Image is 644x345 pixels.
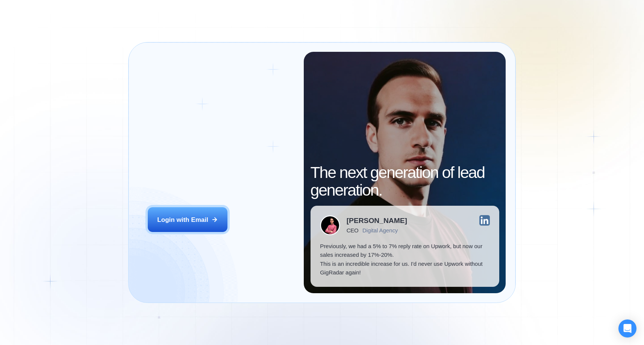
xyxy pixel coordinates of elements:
[320,242,489,277] p: Previously, we had a 5% to 7% reply rate on Upwork, but now our sales increased by 17%-20%. This ...
[311,164,500,199] h2: The next generation of lead generation.
[347,227,359,234] div: CEO
[362,227,398,234] div: Digital Agency
[157,215,208,224] div: Login with Email
[347,217,407,224] div: [PERSON_NAME]
[148,207,227,232] button: Login with Email
[618,319,636,337] div: Open Intercom Messenger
